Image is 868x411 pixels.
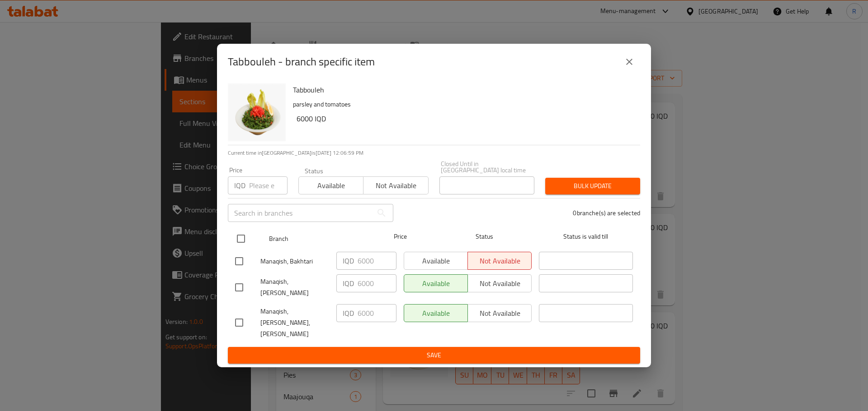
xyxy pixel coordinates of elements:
span: Manaqish, [PERSON_NAME] [260,276,329,299]
p: 0 branche(s) are selected [573,208,640,217]
input: Please enter price [249,176,288,194]
input: Please enter price [358,252,396,270]
h6: 6000 IQD [297,112,633,125]
button: Not available [363,176,428,194]
h6: Tabbouleh [293,83,633,96]
p: IQD [343,255,354,266]
button: close [618,51,640,73]
p: IQD [234,180,245,191]
h2: Tabbouleh - branch specific item [228,55,375,69]
button: Bulk update [545,178,640,194]
p: Current time in [GEOGRAPHIC_DATA] is [DATE] 12:06:59 PM [228,149,640,157]
input: Search in branches [228,204,373,222]
span: Save [235,350,633,361]
span: Status [438,231,532,242]
p: parsley and tomatoes [293,99,633,110]
input: Please enter price [358,304,396,322]
span: Not available [367,179,425,192]
button: Save [228,347,640,364]
span: Available [302,179,360,192]
span: Price [370,231,430,242]
span: Manaqish, Bakhtari [260,256,329,267]
span: Manaqish, [PERSON_NAME], [PERSON_NAME] [260,306,329,340]
p: IQD [343,278,354,289]
p: IQD [343,308,354,319]
span: Status is valid till [539,231,633,242]
span: Bulk update [552,180,633,192]
input: Please enter price [358,274,396,292]
button: Available [298,176,363,194]
img: Tabbouleh [228,83,286,141]
span: Branch [269,233,363,245]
